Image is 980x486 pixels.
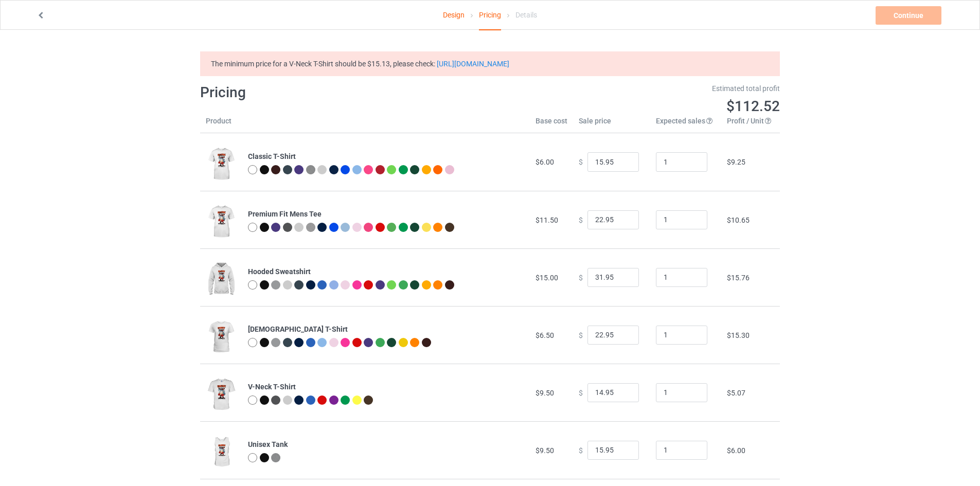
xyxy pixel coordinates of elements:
span: $6.00 [727,446,745,455]
b: V-Neck T-Shirt [248,383,296,391]
span: $15.30 [727,331,750,339]
span: $9.25 [727,158,745,166]
span: $11.50 [536,216,558,224]
span: $6.00 [536,158,554,166]
th: Product [200,116,242,133]
th: Sale price [573,116,650,133]
b: Classic T-Shirt [248,152,296,160]
span: $9.50 [536,446,554,455]
div: Estimated total profit [497,83,780,94]
span: $ [579,273,583,281]
a: Design [443,1,465,29]
div: The minimum price for a V-Neck T-Shirt should be $15.13, please check: [200,51,780,76]
a: [URL][DOMAIN_NAME] [437,60,509,68]
b: [DEMOGRAPHIC_DATA] T-Shirt [248,325,348,333]
span: $112.52 [726,98,780,115]
img: heather_texture.png [306,165,315,174]
span: $5.07 [727,389,745,397]
span: $ [579,446,583,454]
b: Premium Fit Mens Tee [248,210,322,218]
b: Hooded Sweatshirt [248,267,311,276]
span: $6.50 [536,331,554,339]
div: Pricing [479,1,501,30]
img: heather_texture.png [271,453,280,462]
div: Details [515,1,537,29]
span: $ [579,331,583,339]
b: Unisex Tank [248,440,288,448]
span: $9.50 [536,389,554,397]
span: $15.76 [727,274,750,282]
span: $ [579,158,583,166]
span: $15.00 [536,274,558,282]
img: heather_texture.png [306,223,315,232]
th: Profit / Unit [721,116,780,133]
th: Expected sales [650,116,721,133]
span: $10.65 [727,216,750,224]
span: $ [579,215,583,224]
h1: Pricing [200,83,483,102]
th: Base cost [530,116,573,133]
span: $ [579,388,583,397]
